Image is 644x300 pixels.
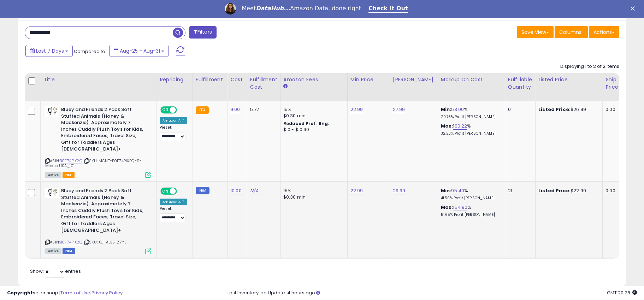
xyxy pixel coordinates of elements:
b: Bluey and Friends 2 Pack Soft Stuffed Animals (Honey & Mackenzie), Approximately 7 Inches Cuddly ... [61,188,147,235]
div: Listed Price [538,76,599,83]
img: 3174mNSB67L._SL40_.jpg [45,188,59,198]
div: Amazon Fees [283,76,344,83]
span: | SKU: XU-ALES-Z7YE [83,239,126,245]
a: 22.99 [350,106,363,113]
span: Last 7 Days [36,47,64,54]
small: Amazon Fees. [283,83,288,90]
button: Last 7 Days [25,45,73,57]
i: DataHub... [256,5,290,12]
a: 53.00 [451,106,464,113]
button: Aug-25 - Aug-31 [109,45,169,57]
b: Max: [441,123,453,129]
b: Max: [441,204,453,211]
b: Listed Price: [538,187,571,194]
span: | SKU: MGNT-B0F74P1X2Q-9-Moose USA_101 [45,158,142,169]
a: 10.00 [230,187,242,194]
a: B0F74P1X2Q [60,239,82,245]
div: 0.00 [605,106,617,113]
div: 21 [508,188,530,194]
span: FBM [63,248,75,254]
div: ASIN: [45,106,151,177]
div: $0.30 min [283,113,342,119]
a: N/A [250,187,259,194]
div: 5.77 [250,106,275,113]
div: $10 - $10.90 [283,127,342,133]
span: OFF [176,188,187,194]
div: Fulfillable Quantity [508,76,532,91]
b: Reduced Prof. Rng. [283,120,330,127]
p: 51.65% Profit [PERSON_NAME] [441,212,500,217]
a: 9.00 [230,106,240,113]
div: Amazon AI * [160,117,187,124]
div: Preset: [160,125,187,141]
div: Ship Price [605,76,620,91]
span: OFF [176,107,187,113]
div: Fulfillment Cost [250,76,277,91]
div: $26.99 [538,106,597,113]
span: 2025-09-8 20:28 GMT [607,289,637,296]
button: Save View [517,26,554,38]
button: Actions [589,26,619,38]
a: 27.99 [393,106,405,113]
a: 95.40 [451,187,464,194]
span: ON [161,188,170,194]
div: Close [631,6,638,11]
p: 41.50% Profit [PERSON_NAME] [441,196,500,201]
button: Columns [555,26,588,38]
div: $22.99 [538,188,597,194]
div: 0 [508,106,530,113]
p: 20.75% Profit [PERSON_NAME] [441,114,500,119]
div: Amazon AI * [160,199,187,205]
b: Min: [441,187,451,194]
a: 22.99 [350,187,363,194]
a: 154.90 [453,204,467,211]
span: FBA [63,172,75,178]
div: Meet Amazon Data, done right. [242,5,363,12]
div: Cost [230,76,244,83]
a: B0F74P1X2Q [60,158,82,164]
strong: Copyright [7,289,33,296]
div: ASIN: [45,188,151,253]
div: % [441,204,500,217]
div: 15% [283,188,342,194]
th: The percentage added to the cost of goods (COGS) that forms the calculator for Min & Max prices. [438,73,505,101]
div: Displaying 1 to 2 of 2 items [560,63,619,70]
span: ON [161,107,170,113]
b: Bluey and Friends 2 Pack Soft Stuffed Animals (Honey & Mackenzie), Approximately 7 Inches Cuddly ... [61,106,147,154]
a: 29.99 [393,187,406,194]
span: All listings currently available for purchase on Amazon [45,172,61,178]
img: 3174mNSB67L._SL40_.jpg [45,106,59,117]
div: 15% [283,106,342,113]
div: $0.30 min [283,194,342,200]
small: FBM [196,187,209,194]
div: Fulfillment [196,76,224,83]
span: Aug-25 - Aug-31 [120,47,160,54]
p: 32.23% Profit [PERSON_NAME] [441,131,500,136]
div: [PERSON_NAME] [393,76,435,83]
a: 100.22 [453,123,467,130]
div: % [441,106,500,119]
b: Min: [441,106,451,113]
small: FBA [196,106,209,114]
span: All listings currently available for purchase on Amazon [45,248,61,254]
span: Compared to: [74,48,106,55]
img: Profile image for Georgie [225,3,236,14]
a: Privacy Policy [91,289,123,296]
div: Min Price [350,76,387,83]
div: 0.00 [605,188,617,194]
div: Preset: [160,206,187,222]
button: Filters [189,26,217,39]
span: Show: entries [30,268,81,275]
div: Last InventoryLab Update: 4 hours ago. [228,290,637,296]
div: Markup on Cost [441,76,502,83]
div: seller snap | | [7,290,123,296]
div: % [441,123,500,136]
div: Title [43,76,154,83]
a: Check It Out [368,5,408,13]
b: Listed Price: [538,106,571,113]
span: Columns [559,29,581,36]
div: Repricing [160,76,190,83]
div: % [441,188,500,201]
a: Terms of Use [60,289,90,296]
